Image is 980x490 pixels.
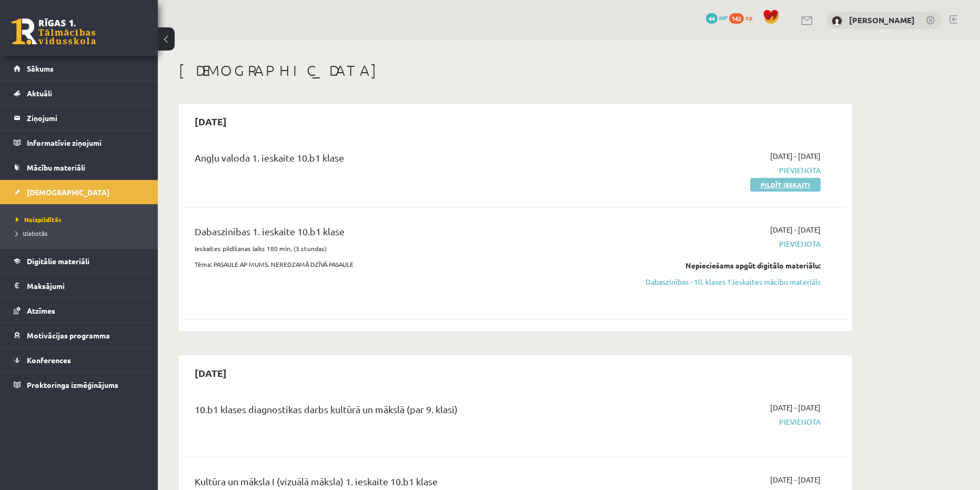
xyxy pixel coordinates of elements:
[14,249,145,273] a: Digitālie materiāli
[719,13,728,22] span: mP
[750,178,821,192] a: Pildīt ieskaiti
[12,18,96,45] a: Rīgas 1. Tālmācības vidusskola
[14,373,145,397] a: Proktoringa izmēģinājums
[729,13,757,22] a: 142 xp
[14,274,145,298] a: Maksājumi
[27,131,145,155] legend: Informatīvie ziņojumi
[195,151,607,170] div: Angļu valoda 1. ieskaite 10.b1 klase
[706,13,718,24] span: 44
[27,187,109,197] span: [DEMOGRAPHIC_DATA]
[27,88,52,98] span: Aktuāli
[14,348,145,372] a: Konferences
[27,306,55,315] span: Atzīmes
[14,81,145,105] a: Aktuāli
[27,355,71,365] span: Konferences
[622,260,821,271] div: Nepieciešams apgūt digitālo materiālu:
[16,215,147,224] a: Neizpildītās
[622,238,821,249] span: Pievienota
[179,62,852,79] h1: [DEMOGRAPHIC_DATA]
[622,276,821,287] a: Dabaszinības - 10. klases 1.ieskaites mācību materiāls
[14,106,145,130] a: Ziņojumi
[849,15,915,25] a: [PERSON_NAME]
[195,402,607,422] div: 10.b1 klases diagnostikas darbs kultūrā un mākslā (par 9. klasi)
[729,13,744,24] span: 142
[14,131,145,155] a: Informatīvie ziņojumi
[706,13,728,22] a: 44 mP
[16,215,62,224] span: Neizpildītās
[14,298,145,323] a: Atzīmes
[184,109,237,134] h2: [DATE]
[195,259,607,269] p: Tēma: PASAULE AP MUMS. NEREDZAMĀ DZĪVĀ PASAULE
[14,180,145,204] a: [DEMOGRAPHIC_DATA]
[27,331,110,340] span: Motivācijas programma
[27,106,145,130] legend: Ziņojumi
[14,155,145,179] a: Mācību materiāli
[195,244,607,253] p: Ieskaites pildīšanas laiks 180 min. (3 stundas)
[770,402,821,413] span: [DATE] - [DATE]
[27,256,89,266] span: Digitālie materiāli
[27,64,54,73] span: Sākums
[622,416,821,427] span: Pievienota
[745,13,752,22] span: xp
[14,56,145,81] a: Sākums
[27,274,145,298] legend: Maksājumi
[832,16,842,26] img: Vitālijs Čugunovs
[770,151,821,162] span: [DATE] - [DATE]
[195,224,607,244] div: Dabaszinības 1. ieskaite 10.b1 klase
[27,163,85,172] span: Mācību materiāli
[622,165,821,176] span: Pievienota
[16,228,147,238] a: Izlabotās
[770,224,821,235] span: [DATE] - [DATE]
[16,229,47,237] span: Izlabotās
[27,380,118,389] span: Proktoringa izmēģinājums
[770,474,821,485] span: [DATE] - [DATE]
[14,323,145,347] a: Motivācijas programma
[184,361,237,385] h2: [DATE]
